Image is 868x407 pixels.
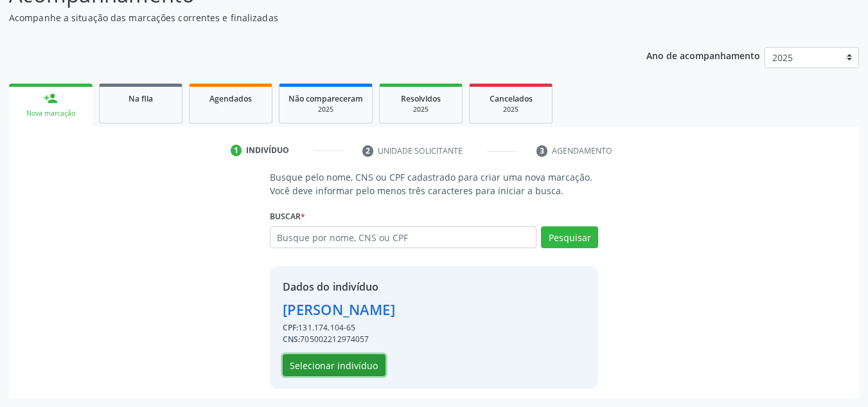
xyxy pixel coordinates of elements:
[283,354,385,376] button: Selecionar indivíduo
[401,93,441,104] span: Resolvidos
[283,279,395,294] div: Dados do indivíduo
[44,91,58,105] div: person_add
[288,93,363,104] span: Não compareceram
[283,334,395,345] div: 705002212974057
[646,47,760,63] p: Ano de acompanhamento
[270,226,537,248] input: Busque por nome, CNS ou CPF
[283,334,301,345] span: CNS:
[270,206,305,226] label: Buscar
[128,93,153,104] span: Na fila
[209,93,252,104] span: Agendados
[389,105,453,114] div: 2025
[288,105,363,114] div: 2025
[18,109,84,118] div: Nova marcação
[9,11,604,24] p: Acompanhe a situação das marcações correntes e finalizadas
[231,145,242,156] div: 1
[283,322,395,334] div: 131.174.104-65
[246,145,289,156] div: Indivíduo
[490,93,533,104] span: Cancelados
[283,322,299,333] span: CPF:
[283,299,395,320] div: [PERSON_NAME]
[479,105,543,114] div: 2025
[270,170,599,197] p: Busque pelo nome, CNS ou CPF cadastrado para criar uma nova marcação. Você deve informar pelo men...
[541,226,598,248] button: Pesquisar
